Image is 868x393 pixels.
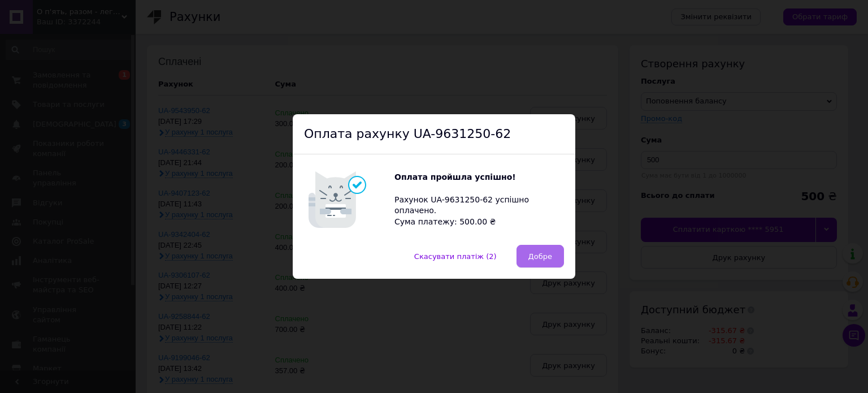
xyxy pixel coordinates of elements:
button: Добре [517,245,564,267]
span: Скасувати платіж (2) [414,252,497,261]
span: Добре [528,252,552,261]
div: Рахунок UA-9631250-62 успішно оплачено. Сума платежу: 500.00 ₴ [394,172,564,227]
img: Котик говорить Оплата пройшла успішно! [304,166,394,234]
button: Скасувати платіж (2) [402,245,509,267]
b: Оплата пройшла успішно! [394,172,516,182]
div: Оплата рахунку UA-9631250-62 [293,114,575,155]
